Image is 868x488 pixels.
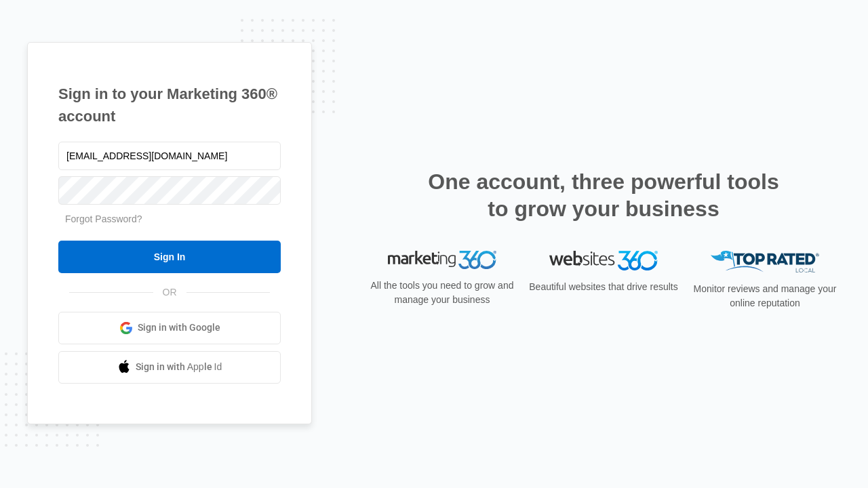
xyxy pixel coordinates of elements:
[58,351,281,384] a: Sign in with Apple Id
[366,279,518,307] p: All the tools you need to grow and manage your business
[138,321,220,335] span: Sign in with Google
[58,312,281,344] a: Sign in with Google
[58,142,281,170] input: Email
[136,360,222,374] span: Sign in with Apple Id
[528,280,679,294] p: Beautiful websites that drive results
[388,251,496,270] img: Marketing 360
[153,285,186,300] span: OR
[689,282,841,310] p: Monitor reviews and manage your online reputation
[58,83,281,127] h1: Sign in to your Marketing 360® account
[65,213,142,224] a: Forgot Password?
[549,251,658,270] img: Websites 360
[58,241,281,273] input: Sign In
[711,251,819,273] img: Top Rated Local
[424,168,783,222] h2: One account, three powerful tools to grow your business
